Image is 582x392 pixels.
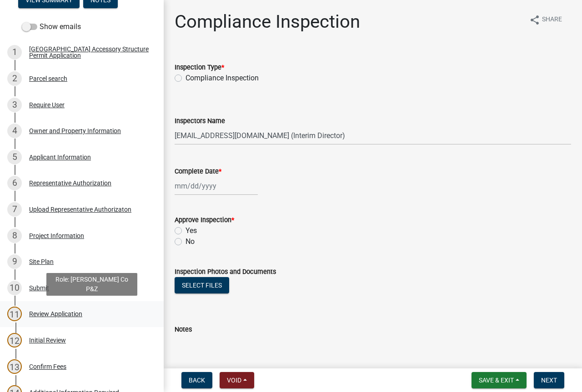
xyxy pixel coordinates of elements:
[175,217,234,223] label: Approve Inspection
[29,75,67,82] div: Parcel search
[29,311,82,317] div: Review Application
[29,337,66,343] div: Initial Review
[542,15,562,25] span: Share
[7,228,22,243] div: 8
[189,377,205,384] span: Back
[175,118,225,124] label: Inspectors Name
[175,327,192,333] label: Notes
[181,372,212,388] button: Back
[7,98,22,112] div: 3
[7,281,22,295] div: 10
[175,177,258,195] input: mm/dd/yyyy
[227,377,241,384] span: Void
[186,225,197,236] label: Yes
[29,180,111,186] div: Representative Authorization
[29,128,121,134] div: Owner and Property Information
[29,154,91,160] div: Applicant Information
[29,102,65,108] div: Require User
[472,372,527,388] button: Save & Exit
[7,307,22,321] div: 11
[522,11,569,29] button: shareShare
[175,11,360,33] h1: Compliance Inspection
[46,273,137,296] div: Role: [PERSON_NAME] Co P&Z
[29,46,149,59] div: [GEOGRAPHIC_DATA] Accessory Structure Permit Application
[7,333,22,347] div: 12
[479,377,514,384] span: Save & Exit
[7,359,22,374] div: 13
[7,71,22,86] div: 2
[175,277,229,293] button: Select files
[175,269,276,275] label: Inspection Photos and Documents
[220,372,254,388] button: Void
[7,176,22,190] div: 6
[7,150,22,164] div: 5
[7,124,22,138] div: 4
[175,169,221,175] label: Complete Date
[22,21,81,32] label: Show emails
[186,236,195,247] label: No
[175,65,224,71] label: Inspection Type
[7,45,22,60] div: 1
[7,202,22,217] div: 7
[7,254,22,269] div: 9
[541,377,557,384] span: Next
[529,15,540,25] i: share
[29,258,54,265] div: Site Plan
[534,372,564,388] button: Next
[29,285,49,291] div: Submit
[29,233,84,239] div: Project Information
[29,363,66,370] div: Confirm Fees
[186,73,259,84] label: Compliance Inspection
[29,206,131,213] div: Upload Representative Authorizaton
